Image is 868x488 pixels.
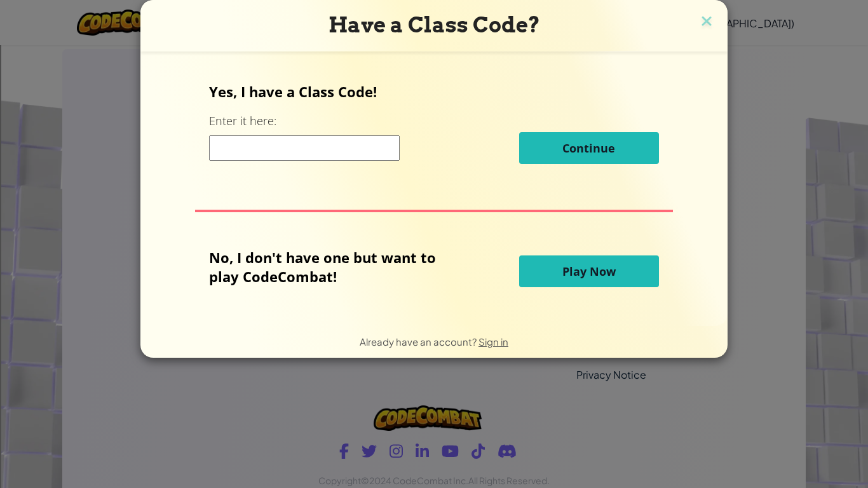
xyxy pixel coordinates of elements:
[698,13,715,32] img: close icon
[562,264,616,279] span: Play Now
[5,74,863,85] div: Rename
[519,132,659,164] button: Continue
[5,62,863,74] div: Sign out
[562,140,615,156] span: Continue
[209,248,455,286] p: No, I don't have one but want to play CodeCombat!
[360,335,478,348] span: Already have an account?
[209,113,276,129] label: Enter it here:
[519,255,659,287] button: Play Now
[5,5,863,17] div: Sort A > Z
[329,12,540,37] span: Have a Class Code?
[5,28,863,39] div: Move To ...
[5,17,863,28] div: Sort New > Old
[5,85,863,97] div: Move To ...
[478,335,508,348] a: Sign in
[5,39,863,51] div: Delete
[5,51,863,62] div: Options
[209,82,658,101] p: Yes, I have a Class Code!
